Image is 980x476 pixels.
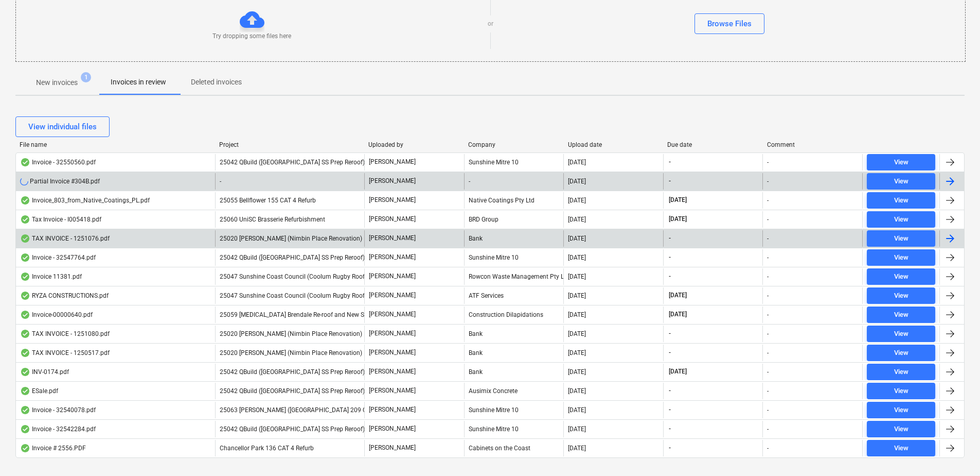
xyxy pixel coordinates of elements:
[894,423,908,435] div: View
[568,387,586,395] div: [DATE]
[369,272,416,281] p: [PERSON_NAME]
[867,307,935,323] button: View
[369,367,416,376] p: [PERSON_NAME]
[20,425,96,433] div: Invoice - 32542284.pdf
[220,159,365,166] span: 25042 QBuild (Sunshine Beach SS Prep Reroof)
[568,349,586,356] div: [DATE]
[220,273,376,280] span: 25047 Sunshine Coast Council (Coolum Rugby Roofing)
[220,311,375,318] span: 25059 Iplex Brendale Re-roof and New Shed
[867,421,935,437] button: View
[20,387,58,395] div: ESale.pdf
[464,154,564,171] div: Sunshine Mitre 10
[464,307,564,323] div: Construction Dilapidations
[668,177,672,185] span: -
[464,402,564,418] div: Sunshine Mitre 10
[894,385,908,397] div: View
[894,347,908,359] div: View
[220,426,365,433] span: 25042 QBuild (Sunshine Beach SS Prep Reroof)
[220,368,365,376] span: 25042 QBuild (Sunshine Beach SS Prep Reroof)
[867,192,935,209] button: View
[15,116,110,137] button: View individual files
[668,348,672,357] span: -
[488,20,493,28] p: or
[20,368,69,376] div: INV-0174.pdf
[767,216,769,223] div: -
[867,154,935,171] button: View
[568,292,586,299] div: [DATE]
[220,235,362,242] span: 25020 Patrick Lovekin (Nimbin Place Renovation)
[767,426,769,433] div: -
[464,192,564,209] div: Native Coatings Pty Ltd
[867,287,935,304] button: View
[220,330,362,337] span: 25020 Patrick Lovekin (Nimbin Place Renovation)
[767,311,769,318] div: -
[20,311,30,319] div: OCR finished
[867,345,935,361] button: View
[767,406,769,414] div: -
[668,272,672,281] span: -
[464,211,564,228] div: BRD Group
[20,158,96,166] div: Invoice - 32550560.pdf
[867,230,935,247] button: View
[220,197,316,204] span: 25055 Bellflower 155 CAT 4 Refurb
[767,445,769,452] div: -
[20,330,30,338] div: OCR finished
[568,197,586,204] div: [DATE]
[20,330,110,338] div: TAX INVOICE - 1251080.pdf
[767,368,769,376] div: -
[767,197,769,204] div: -
[668,424,672,433] span: -
[220,349,362,356] span: 25020 Patrick Lovekin (Nimbin Place Renovation)
[20,425,30,433] div: OCR finished
[568,330,586,337] div: [DATE]
[369,291,416,300] p: [PERSON_NAME]
[369,310,416,319] p: [PERSON_NAME]
[20,158,30,166] div: OCR finished
[894,309,908,321] div: View
[20,406,96,414] div: Invoice - 32540078.pdf
[668,329,672,338] span: -
[369,177,416,185] p: [PERSON_NAME]
[464,326,564,342] div: Bank
[568,254,586,261] div: [DATE]
[894,328,908,340] div: View
[464,383,564,399] div: Ausimix Concrete
[220,445,314,452] span: Chancellor Park 136 CAT 4 Refurb
[668,253,672,262] span: -
[867,211,935,228] button: View
[767,235,769,242] div: -
[767,254,769,261] div: -
[568,426,586,433] div: [DATE]
[929,427,980,476] iframe: Chat Widget
[668,291,688,300] span: [DATE]
[20,253,30,262] div: OCR finished
[369,329,416,338] p: [PERSON_NAME]
[20,141,211,148] div: File name
[464,249,564,266] div: Sunshine Mitre 10
[894,366,908,378] div: View
[767,349,769,356] div: -
[668,215,688,224] span: [DATE]
[894,443,908,454] div: View
[668,196,688,205] span: [DATE]
[568,368,586,376] div: [DATE]
[20,349,110,357] div: TAX INVOICE - 1250517.pdf
[20,444,30,452] div: OCR finished
[220,254,365,261] span: 25042 QBuild (Sunshine Beach SS Prep Reroof)
[464,440,564,456] div: Cabinets on the Coast
[219,141,361,148] div: Project
[464,173,564,190] div: -
[20,253,96,262] div: Invoice - 32547764.pdf
[568,216,586,223] div: [DATE]
[894,176,908,188] div: View
[220,406,381,414] span: 25063 Keyton (Chancellor Park 209 CAT 4)
[894,157,908,168] div: View
[867,173,935,190] button: View
[81,72,91,82] span: 1
[894,214,908,226] div: View
[464,364,564,380] div: Bank
[369,386,416,395] p: [PERSON_NAME]
[20,311,93,319] div: Invoice-00000640.pdf
[20,444,86,452] div: Invoice # 2556.PDF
